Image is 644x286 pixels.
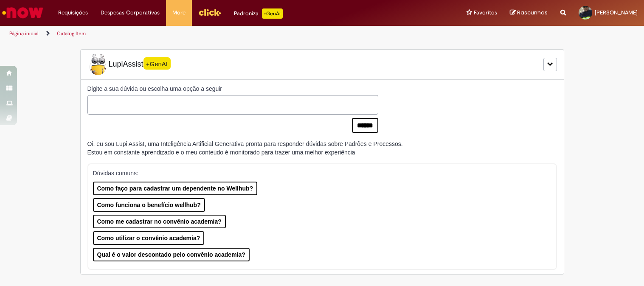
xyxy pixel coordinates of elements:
[93,169,543,177] p: Dúvidas comuns:
[87,140,403,157] div: Oi, eu sou Lupi Assist, uma Inteligência Artificial Generativa pronta para responder dúvidas sobr...
[510,9,548,17] a: Rascunhos
[474,8,497,17] span: Favoritos
[234,8,283,19] div: Padroniza
[262,8,283,19] p: +GenAi
[517,8,548,17] span: Rascunhos
[172,8,186,17] span: More
[93,182,258,195] button: Como faço para cadastrar um dependente no Wellhub?
[9,30,39,37] a: Página inicial
[143,57,171,70] span: +GenAI
[6,26,423,42] ul: Trilhas de página
[595,9,638,16] span: [PERSON_NAME]
[93,248,250,261] button: Qual é o valor descontado pelo convênio academia?
[87,84,378,93] label: Digite a sua dúvida ou escolha uma opção a seguir
[93,231,205,245] button: Como utilizar o convênio academia?
[87,54,109,75] img: Lupi
[57,30,86,37] a: Catalog Item
[101,8,160,17] span: Despesas Corporativas
[87,54,171,75] span: LupiAssist
[58,8,88,17] span: Requisições
[93,198,205,212] button: Como funciona o benefício wellhub?
[198,6,221,19] img: click_logo_yellow_360x200.png
[80,49,564,80] div: LupiLupiAssist+GenAI
[1,4,45,21] img: ServiceNow
[93,215,226,228] button: Como me cadastrar no convênio academia?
